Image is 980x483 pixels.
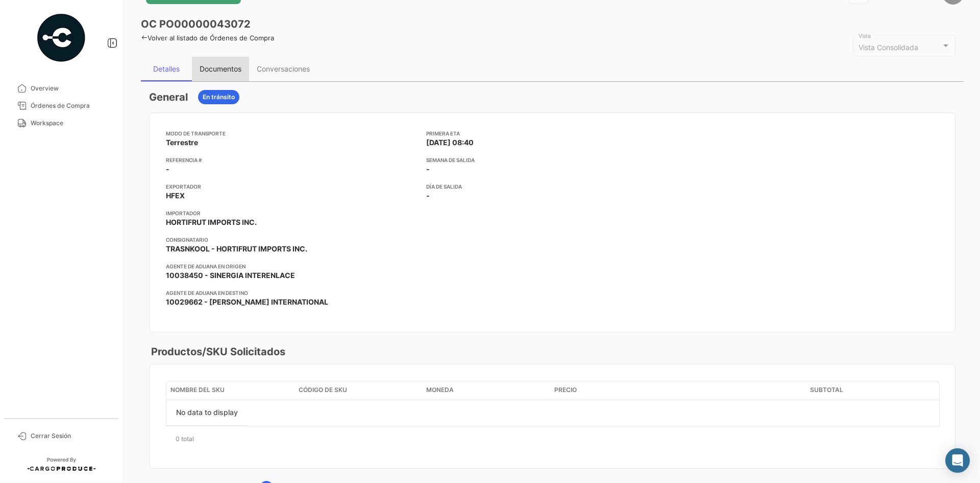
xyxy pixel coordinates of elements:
span: [DATE] 08:40 [426,137,474,148]
div: 0 total [166,426,939,452]
span: - [166,164,169,174]
h3: General [149,90,188,104]
app-card-info-title: Exportador [166,182,418,191]
span: Código de SKU [299,385,347,395]
datatable-header-cell: Código de SKU [295,381,423,400]
a: Workspace [8,114,114,132]
span: 10029662 - [PERSON_NAME] INTERNATIONAL [166,297,328,307]
span: En tránsito [203,93,235,102]
div: Detalles [153,64,180,73]
img: powered-by.png [36,12,87,63]
h3: OC PO00000043072 [141,17,251,31]
span: Nombre del SKU [170,385,225,395]
span: Moneda [426,385,454,395]
span: HFEX [166,191,185,201]
datatable-header-cell: Nombre del SKU [166,381,295,400]
mat-select-trigger: Vista Consolidada [859,43,918,52]
span: Precio [554,385,577,395]
a: Volver al listado de Órdenes de Compra [141,34,274,42]
app-card-info-title: Semana de Salida [426,156,678,164]
div: Abrir Intercom Messenger [945,448,970,473]
app-card-info-title: Día de Salida [426,182,678,191]
span: - [426,191,430,201]
h3: Productos/SKU Solicitados [149,344,285,359]
a: Órdenes de Compra [8,97,114,114]
div: Conversaciones [257,64,310,73]
span: 10038450 - SINERGIA INTERENLACE [166,270,295,281]
span: Cerrar Sesión [31,431,110,441]
span: Terrestre [166,137,198,148]
app-card-info-title: Primera ETA [426,129,678,137]
span: Workspace [31,119,110,128]
div: Documentos [200,64,241,73]
span: TRASNKOOL - HORTIFRUT IMPORTS INC. [166,244,307,254]
datatable-header-cell: Moneda [422,381,550,400]
app-card-info-title: Importador [166,209,418,217]
span: Overview [31,84,110,93]
span: Subtotal [810,385,843,395]
app-card-info-title: Agente de Aduana en Destino [166,289,418,297]
app-card-info-title: Consignatario [166,236,418,244]
app-card-info-title: Referencia # [166,156,418,164]
app-card-info-title: Agente de Aduana en Origen [166,262,418,270]
span: Órdenes de Compra [31,101,110,110]
app-card-info-title: Modo de Transporte [166,129,418,137]
span: - [426,164,430,174]
div: No data to display [166,400,248,426]
span: HORTIFRUT IMPORTS INC. [166,217,257,227]
a: Overview [8,80,114,97]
